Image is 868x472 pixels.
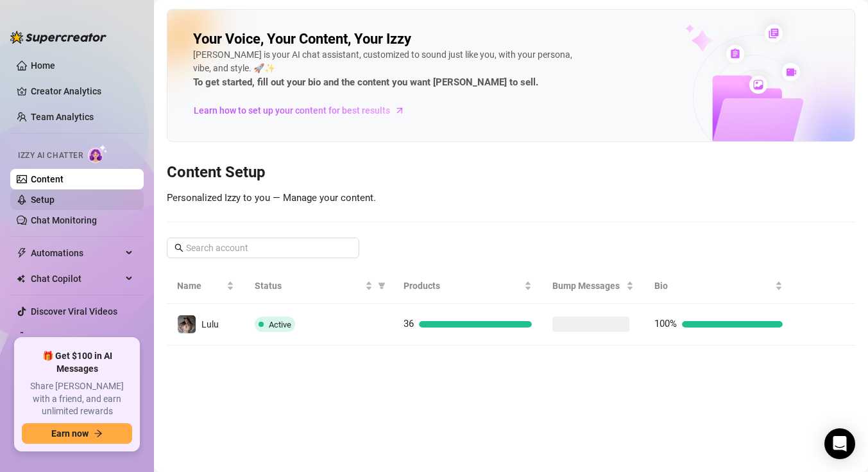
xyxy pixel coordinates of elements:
span: Automations [31,243,122,263]
th: Name [167,268,244,304]
div: [PERSON_NAME] is your AI chat assistant, customized to sound just like you, with your persona, vi... [193,48,578,91]
a: Home [31,60,55,71]
span: Name [177,279,224,293]
span: arrow-right [393,104,406,117]
span: filter [375,276,388,295]
th: Bump Messages [542,268,644,304]
span: arrow-right [94,429,103,438]
span: search [174,243,183,252]
a: Learn how to set up your content for best results [193,100,414,121]
span: filter [378,282,386,290]
img: ai-chatter-content-library-cLFOSyPT.png [656,10,855,141]
h3: Content Setup [167,162,855,183]
span: 🎁 Get $100 in AI Messages [22,350,132,375]
a: Creator Analytics [31,81,133,101]
input: Search account [186,241,341,255]
span: Bio [654,279,772,293]
span: thunderbolt [17,248,27,258]
span: Earn now [51,428,89,439]
th: Status [244,268,393,304]
a: Chat Monitoring [31,215,97,225]
span: Products [404,279,522,293]
a: Discover Viral Videos [31,306,117,317]
span: 100% [654,318,677,329]
img: AI Chatter [88,144,108,163]
span: Personalized Izzy to you — Manage your content. [167,192,376,204]
span: 36 [404,318,414,329]
span: Status [255,279,362,293]
a: Settings [31,332,65,342]
div: Open Intercom Messenger [824,428,855,459]
a: Content [31,174,64,184]
strong: To get started, fill out your bio and the content you want [PERSON_NAME] to sell. [193,76,538,88]
span: Learn how to set up your content for best results [194,103,390,118]
th: Products [393,268,542,304]
span: Lulu [201,319,219,329]
span: Share [PERSON_NAME] with a friend, and earn unlimited rewards [22,380,132,418]
th: Bio [644,268,793,304]
a: Setup [31,195,55,205]
img: logo-BBDzfeDw.svg [10,31,106,44]
span: Izzy AI Chatter [18,150,83,162]
img: Chat Copilot [17,274,25,283]
span: Chat Copilot [31,268,122,289]
span: Bump Messages [552,279,624,293]
h2: Your Voice, Your Content, Your Izzy [193,30,411,48]
button: Earn nowarrow-right [22,423,132,444]
img: Lulu [178,315,196,333]
span: Active [269,320,291,329]
a: Team Analytics [31,112,94,122]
